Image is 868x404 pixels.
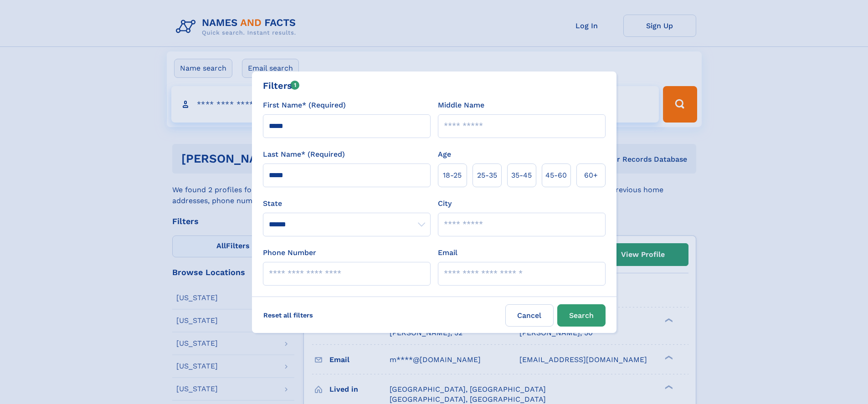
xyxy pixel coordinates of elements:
label: First Name* (Required) [263,100,346,111]
span: 35‑45 [511,170,532,181]
label: Email [438,247,457,258]
label: Phone Number [263,247,316,258]
label: Age [438,149,451,160]
div: Filters [263,79,300,92]
span: 18‑25 [443,170,462,181]
label: Reset all filters [257,304,319,326]
label: State [263,198,431,209]
label: Cancel [505,304,554,327]
label: Last Name* (Required) [263,149,345,160]
label: Middle Name [438,100,484,111]
button: Search [557,304,606,327]
span: 60+ [584,170,598,181]
span: 45‑60 [545,170,567,181]
label: City [438,198,452,209]
span: 25‑35 [477,170,497,181]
